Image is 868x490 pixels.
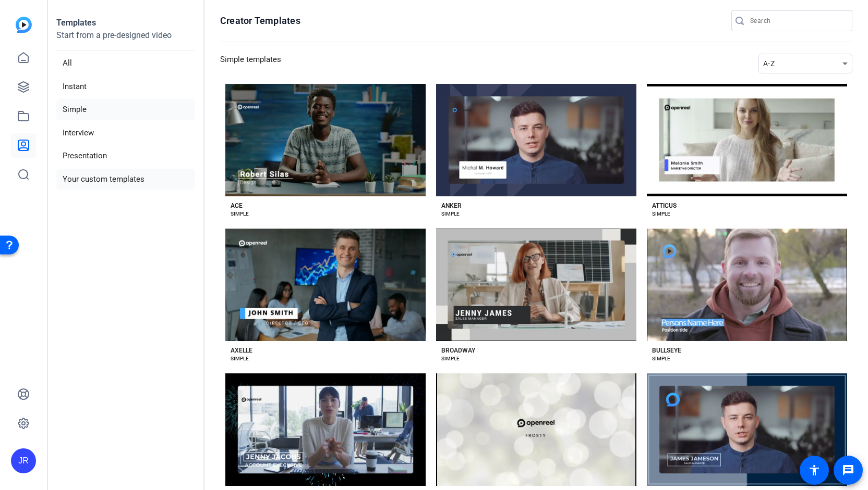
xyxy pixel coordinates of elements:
[220,15,300,27] h1: Creator Templates
[808,464,821,476] mat-icon: accessibility
[763,59,775,68] span: A-Z
[225,373,426,486] button: Template image
[441,346,475,355] div: BROADWAY
[11,448,36,473] div: JR
[231,210,249,218] div: SIMPLE
[56,145,195,167] li: Presentation
[647,373,847,486] button: Template image
[225,84,426,196] button: Template image
[231,355,249,363] div: SIMPLE
[652,355,670,363] div: SIMPLE
[441,210,460,218] div: SIMPLE
[56,53,195,74] li: All
[220,54,281,73] h3: Simple templates
[652,202,677,210] div: ATTICUS
[647,229,847,341] button: Template image
[56,169,195,190] li: Your custom templates
[56,29,195,51] p: Start from a pre-designed video
[225,229,426,341] button: Template image
[231,202,243,210] div: ACE
[652,210,670,218] div: SIMPLE
[16,17,32,33] img: blue-gradient.svg
[56,18,96,28] strong: Templates
[231,346,252,355] div: AXELLE
[647,84,847,196] button: Template image
[436,229,636,341] button: Template image
[441,355,460,363] div: SIMPLE
[750,15,844,27] input: Search
[441,202,462,210] div: ANKER
[436,84,636,196] button: Template image
[56,76,195,97] li: Instant
[56,99,195,120] li: Simple
[56,122,195,144] li: Interview
[436,373,636,486] button: Template image
[652,346,681,355] div: BULLSEYE
[842,464,854,476] mat-icon: message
